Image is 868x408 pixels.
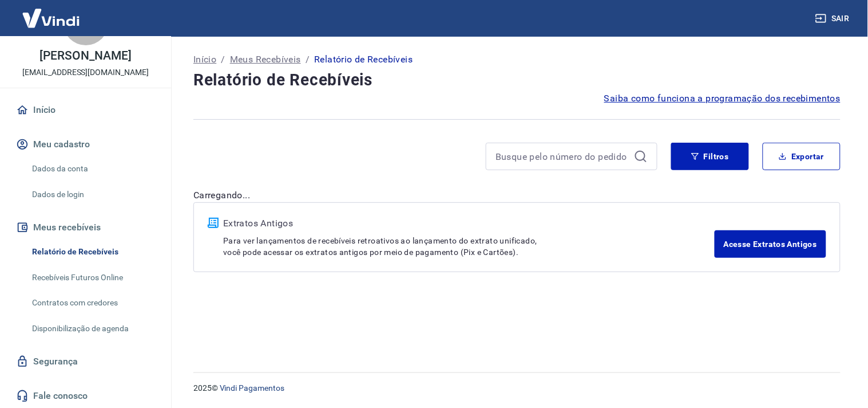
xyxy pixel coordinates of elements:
[14,97,157,123] a: Início
[230,53,301,66] a: Meus Recebíveis
[14,132,157,157] button: Meu cadastro
[671,143,749,170] button: Filtros
[763,143,841,170] button: Exportar
[193,382,841,394] p: 2025 ©
[39,50,131,62] p: [PERSON_NAME]
[223,217,715,230] p: Extratos Antigos
[496,148,629,165] input: Busque pelo número do pedido
[14,349,157,374] a: Segurança
[314,53,413,66] p: Relatório de Recebíveis
[27,183,157,206] a: Dados de login
[193,189,841,202] p: Carregando...
[604,92,841,105] a: Saiba como funciona a programação dos recebimentos
[306,53,310,66] p: /
[220,383,284,393] a: Vindi Pagamentos
[193,53,216,66] a: Início
[813,8,854,29] button: Sair
[27,291,157,315] a: Contratos com credores
[22,66,149,79] p: [EMAIL_ADDRESS][DOMAIN_NAME]
[27,240,157,264] a: Relatório de Recebíveis
[223,235,715,258] p: Para ver lançamentos de recebíveis retroativos ao lançamento do extrato unificado, você pode aces...
[715,230,826,258] a: Acesse Extratos Antigos
[27,266,157,289] a: Recebíveis Futuros Online
[14,1,88,36] img: Vindi
[27,317,157,340] a: Disponibilização de agenda
[221,53,225,66] p: /
[27,157,157,181] a: Dados da conta
[193,69,841,92] h4: Relatório de Recebíveis
[14,215,157,240] button: Meus recebíveis
[208,218,219,228] img: ícone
